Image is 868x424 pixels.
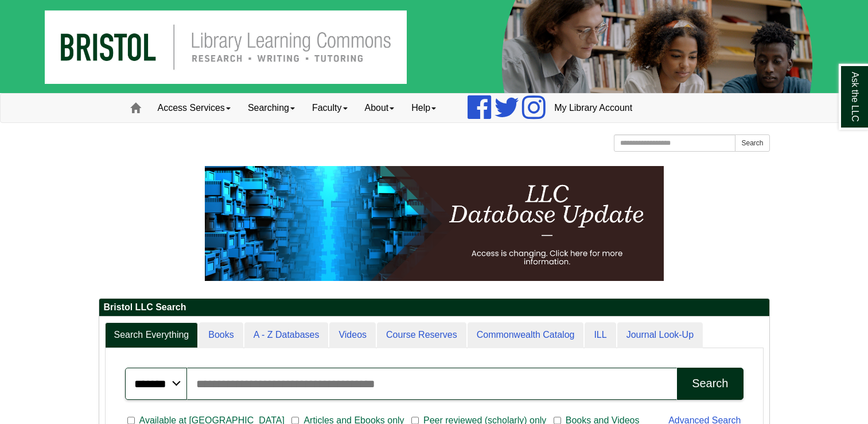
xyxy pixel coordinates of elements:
[735,134,769,152] button: Search
[329,322,376,348] a: Videos
[403,94,445,122] a: Help
[205,166,664,281] img: HTML tutorial
[468,322,584,348] a: Commonwealth Catalog
[377,322,466,348] a: Course Reserves
[617,322,703,348] a: Journal Look-Up
[356,94,403,122] a: About
[105,322,198,348] a: Search Everything
[546,94,641,122] a: My Library Account
[692,377,728,390] div: Search
[303,94,356,122] a: Faculty
[244,322,329,348] a: A - Z Databases
[677,368,743,400] button: Search
[239,94,303,122] a: Searching
[585,322,616,348] a: ILL
[149,94,239,122] a: Access Services
[99,299,769,317] h2: Bristol LLC Search
[199,322,243,348] a: Books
